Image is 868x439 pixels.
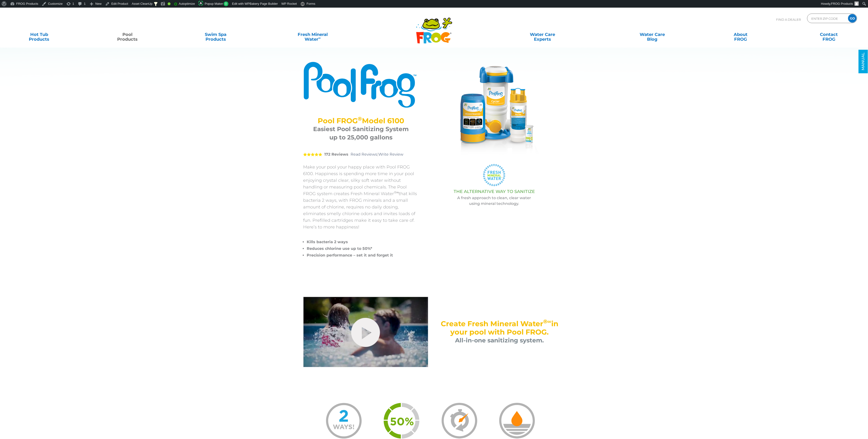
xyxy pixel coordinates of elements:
[431,195,558,207] p: A fresh approach to clean, clear water using mineral technology.
[499,403,535,439] img: icon-less-chlorine-orange
[309,117,413,125] h2: Pool FROG Model 6100
[168,2,171,5] div: Good
[307,245,419,252] li: Reduces chlorine use up to 50%*
[181,30,250,39] a: Swim SpaProducts
[384,403,419,439] img: icon-50percent-green
[378,152,403,157] a: Write Review
[93,30,162,39] a: PoolProducts
[431,189,558,194] h3: THE ALTERNATIVE WAY TO SANITIZE
[394,190,399,194] sup: ®∞
[303,153,322,156] span: 5
[303,297,428,367] img: flippin-frog-video-still
[543,318,551,325] sup: ®∞
[447,61,542,156] img: Pool FROG 6100 System with chemicals and strips
[351,152,377,157] a: Read Reviews
[326,403,362,439] img: icon-2-ways-blue
[776,14,801,25] p: Find A Dealer
[487,30,598,39] a: Water CareExperts
[309,125,413,142] h3: Easiest Pool Sanitizing System up to 25,000 gallons
[442,403,477,439] img: icon-precision-orange
[618,30,687,39] a: Water CareBlog
[441,319,558,336] span: Create Fresh Mineral Water in your pool with Pool FROG.
[303,61,419,108] img: Product Logo
[706,30,775,39] a: AboutFROG
[303,164,419,230] p: Make your pool your happy place with Pool FROG 6100. Happiness is spending more time in your pool...
[795,30,863,39] a: ContactFROG
[358,115,362,122] sup: ®
[318,36,321,40] sup: ∞
[307,239,419,245] li: Kills bacteria 2 ways
[303,145,419,164] div: |
[455,337,544,344] span: All-in-one sanitizing system.
[858,50,868,73] a: MANUAL
[848,14,857,23] input: GO
[224,1,229,6] span: 0
[324,152,348,157] strong: 172 Reviews
[307,252,419,259] li: Precision performance – set it and forget it
[270,30,356,39] a: Fresh MineralWater∞
[811,15,843,22] input: Zip Code Form
[831,2,853,5] span: FROG Products
[5,30,73,39] a: Hot TubProducts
